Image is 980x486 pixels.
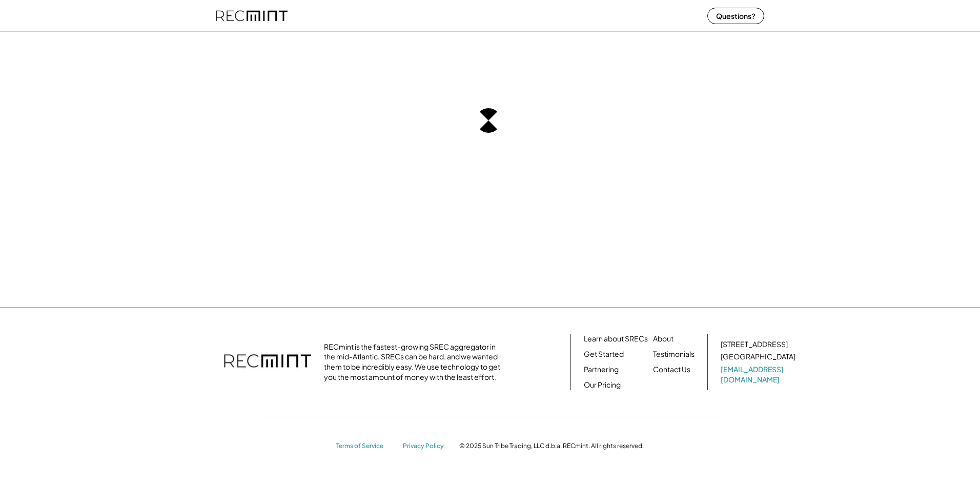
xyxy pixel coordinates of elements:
a: [EMAIL_ADDRESS][DOMAIN_NAME] [721,364,798,384]
img: recmint-logotype%403x%20%281%29.jpeg [216,2,288,29]
a: Privacy Policy [403,442,449,451]
a: Testimonials [653,349,695,359]
button: Questions? [707,8,764,24]
a: Partnering [584,364,619,375]
a: Get Started [584,349,624,359]
div: © 2025 Sun Tribe Trading, LLC d.b.a. RECmint. All rights reserved. [459,442,644,450]
img: recmint-logotype%403x.png [224,344,311,380]
a: Our Pricing [584,380,621,390]
div: RECmint is the fastest-growing SREC aggregator in the mid-Atlantic. SRECs can be hard, and we wan... [324,342,506,382]
a: Contact Us [653,364,690,375]
div: [GEOGRAPHIC_DATA] [721,352,795,362]
a: About [653,334,673,344]
a: Learn about SRECs [584,334,648,344]
a: Terms of Service [336,442,393,451]
div: [STREET_ADDRESS] [721,339,788,350]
